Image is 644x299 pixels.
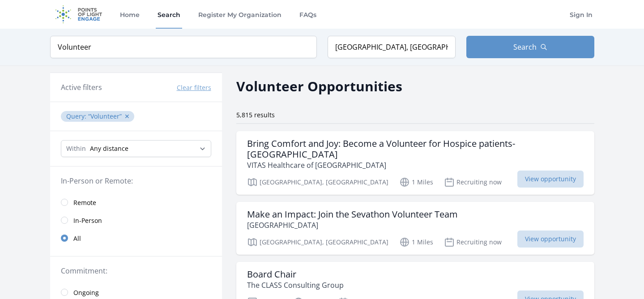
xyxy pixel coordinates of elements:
[247,209,458,220] h3: Make an Impact: Join the Sevathon Volunteer Team
[247,269,344,280] h3: Board Chair
[61,82,102,93] h3: Active filters
[247,280,344,290] p: The CLASS Consulting Group
[61,175,211,186] legend: In-Person or Remote:
[247,177,388,188] p: [GEOGRAPHIC_DATA], [GEOGRAPHIC_DATA]
[466,36,594,58] button: Search
[247,237,388,248] p: [GEOGRAPHIC_DATA], [GEOGRAPHIC_DATA]
[61,265,211,276] legend: Commitment:
[236,131,594,195] a: Bring Comfort and Joy: Become a Volunteer for Hospice patients- [GEOGRAPHIC_DATA] VITAS Healthcar...
[517,171,584,188] span: View opportunity
[50,36,317,58] input: Keyword
[247,160,584,171] p: VITAS Healthcare of [GEOGRAPHIC_DATA]
[50,229,222,247] a: All
[50,193,222,211] a: Remote
[399,237,433,248] p: 1 Miles
[236,76,402,96] h2: Volunteer Opportunities
[73,216,102,225] span: In-Person
[66,112,88,120] span: Query :
[247,220,458,231] p: [GEOGRAPHIC_DATA]
[513,42,537,52] span: Search
[177,83,211,92] button: Clear filters
[73,288,99,297] span: Ongoing
[328,36,456,58] input: Location
[124,112,130,121] button: ✕
[73,198,96,207] span: Remote
[61,140,211,157] select: Search Radius
[88,112,122,120] q: Volunteer
[247,138,584,160] h3: Bring Comfort and Joy: Become a Volunteer for Hospice patients- [GEOGRAPHIC_DATA]
[50,211,222,229] a: In-Person
[399,177,433,188] p: 1 Miles
[236,202,594,255] a: Make an Impact: Join the Sevathon Volunteer Team [GEOGRAPHIC_DATA] [GEOGRAPHIC_DATA], [GEOGRAPHIC...
[517,231,584,248] span: View opportunity
[236,111,275,119] span: 5,815 results
[444,237,502,248] p: Recruiting now
[444,177,502,188] p: Recruiting now
[73,234,81,243] span: All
